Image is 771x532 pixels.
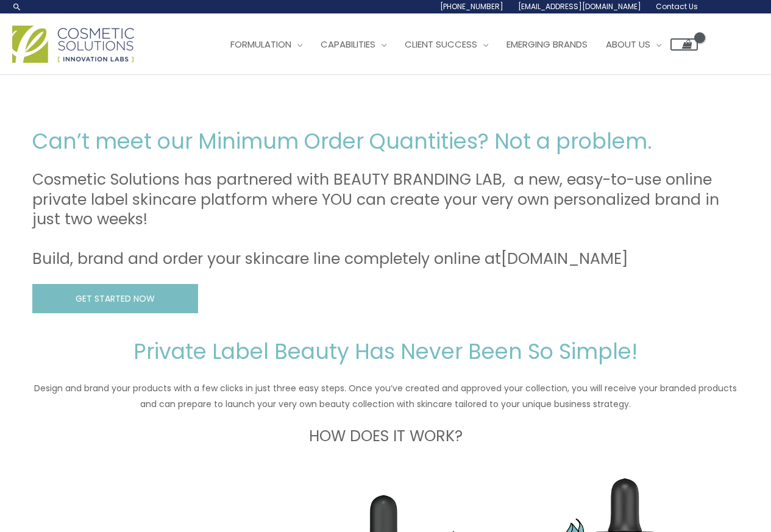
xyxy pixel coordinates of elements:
p: Design and brand your products with a few clicks in just three easy steps. Once you’ve created an... [32,380,739,412]
h3: HOW DOES IT WORK? [32,427,739,447]
a: GET STARTED NOW [32,284,198,314]
span: [PHONE_NUMBER] [440,1,503,12]
a: Formulation [221,26,311,63]
h2: Can’t meet our Minimum Order Quantities? Not a problem. [32,127,739,155]
a: View Shopping Cart, empty [670,38,698,51]
span: Formulation [230,38,291,51]
h2: Private Label Beauty Has Never Been So Simple! [32,338,739,366]
span: [EMAIL_ADDRESS][DOMAIN_NAME] [518,1,641,12]
a: Client Success [396,26,497,63]
h3: Cosmetic Solutions has partnered with BEAUTY BRANDING LAB, a new, easy-to-use online private labe... [32,170,739,269]
a: Capabilities [311,26,396,63]
a: About Us [597,26,670,63]
nav: Site Navigation [212,26,698,63]
a: [DOMAIN_NAME] [501,248,628,269]
a: Search icon link [12,2,22,12]
span: About Us [606,38,650,51]
a: Emerging Brands [497,26,597,63]
img: Cosmetic Solutions Logo [12,26,134,63]
span: Emerging Brands [506,38,588,51]
span: Contact Us [656,1,698,12]
span: Capabilities [321,38,375,51]
span: Client Success [405,38,477,51]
